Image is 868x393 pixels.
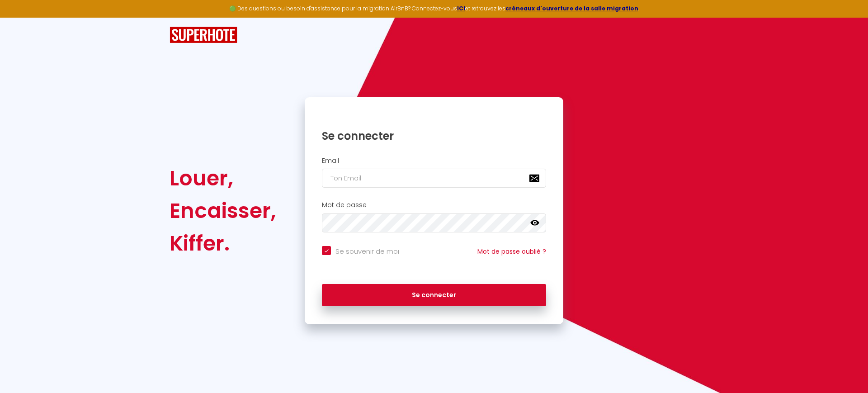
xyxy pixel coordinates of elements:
[170,27,237,43] img: SuperHote logo
[170,227,276,260] div: Kiffer.
[322,129,546,143] h1: Se connecter
[322,284,546,307] button: Se connecter
[7,4,34,31] button: Ouvrir le widget de chat LiveChat
[322,201,546,209] h2: Mot de passe
[477,247,546,256] a: Mot de passe oublié ?
[170,162,276,194] div: Louer,
[170,194,276,227] div: Encaisser,
[322,169,546,188] input: Ton Email
[457,5,465,12] a: ICI
[505,5,638,12] a: créneaux d'ouverture de la salle migration
[322,157,546,165] h2: Email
